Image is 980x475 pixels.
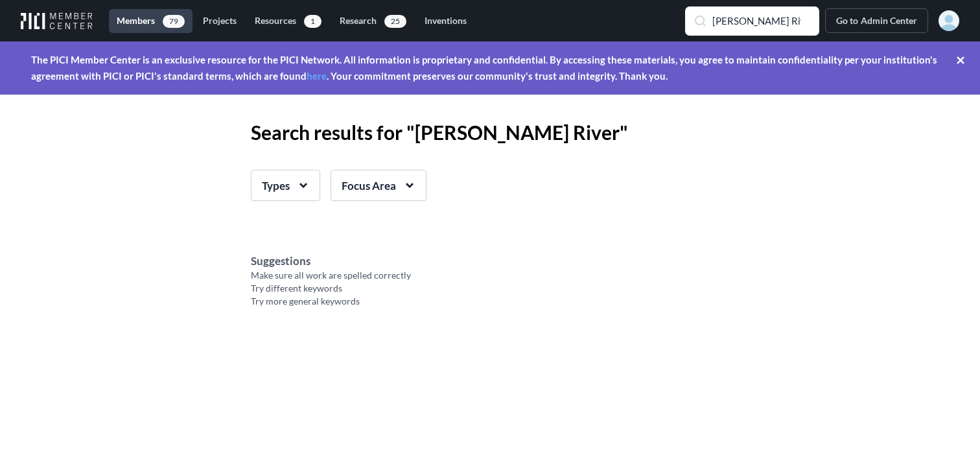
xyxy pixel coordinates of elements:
[686,7,819,35] input: Search
[332,9,414,33] a: Research25
[304,15,321,28] span: 1
[31,52,949,84] p: The PICI Member Center is an exclusive resource for the PICI Network. All information is propriet...
[247,9,329,33] a: Resources1
[861,14,917,27] span: Admin Center
[195,9,244,33] a: Projects
[21,12,93,29] img: Workflow
[251,170,320,201] button: Types
[251,253,729,269] div: Suggestions
[109,9,192,33] a: Members79
[331,170,426,201] button: Focus Area
[163,15,185,28] span: 79
[251,121,729,144] h1: Search results for " [PERSON_NAME] River "
[307,70,327,82] a: here
[417,9,474,33] a: Inventions
[251,282,729,295] li: Try different keywords
[825,8,928,33] a: Go toAdmin Center
[836,14,861,27] span: Go to
[251,269,729,282] li: Make sure all work are spelled correctly
[251,295,729,308] li: Try more general keywords
[384,15,406,28] span: 25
